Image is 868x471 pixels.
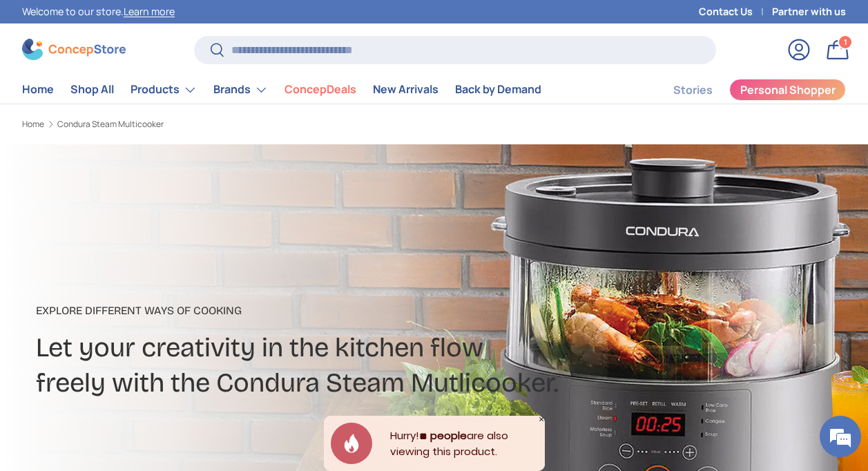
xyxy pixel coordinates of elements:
[373,76,438,103] a: New Arrivals
[22,120,44,128] a: Home
[729,79,846,101] a: Personal Shopper
[213,76,268,104] a: Brands
[22,118,459,131] nav: Breadcrumbs
[122,76,205,104] summary: Products
[844,37,847,47] span: 1
[57,120,164,128] a: Condura Steam Multicooker
[131,76,197,104] a: Products
[538,416,545,423] div: Close
[22,39,126,60] img: ConcepStore
[640,76,846,104] nav: Secondary
[36,302,566,319] p: Explore different ways of cooking
[22,4,175,19] p: Welcome to our store.
[455,76,541,103] a: Back by Demand
[699,4,772,19] a: Contact Us
[70,76,114,103] a: Shop All
[36,330,566,400] h2: Let your creativity in the kitchen flow freely with the Condura Steam Mutlicooker.
[772,4,846,19] a: Partner with us
[284,76,356,103] a: ConcepDeals
[205,76,276,104] summary: Brands
[673,77,713,104] a: Stories
[22,76,541,104] nav: Primary
[22,76,54,103] a: Home
[124,5,175,18] a: Learn more
[740,84,836,95] span: Personal Shopper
